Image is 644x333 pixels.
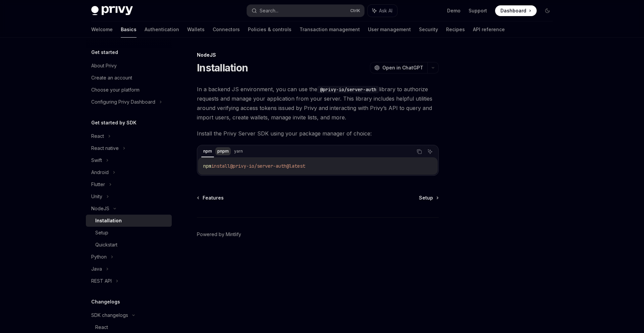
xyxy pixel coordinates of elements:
button: Open in ChatGPT [370,62,427,73]
a: Support [469,7,487,14]
div: Swift [91,156,102,164]
div: About Privy [91,62,117,70]
span: Open in ChatGPT [382,64,423,71]
div: Installation [95,217,122,225]
div: Python [91,253,107,261]
a: Setup [419,195,438,201]
div: NodeJS [91,205,109,213]
div: Configuring Privy Dashboard [91,98,155,106]
span: Install the Privy Server SDK using your package manager of choice: [197,129,439,138]
div: yarn [232,147,245,155]
a: About Privy [86,60,172,72]
code: @privy-io/server-auth [317,86,379,93]
div: Setup [95,229,108,237]
h5: Get started by SDK [91,119,137,127]
div: React [91,132,104,140]
img: dark logo [91,6,133,15]
div: REST API [91,277,112,285]
div: NodeJS [197,52,439,58]
div: React native [91,144,119,152]
span: Ctrl K [350,8,360,13]
a: Choose your platform [86,84,172,96]
span: In a backend JS environment, you can use the library to authorize requests and manage your applic... [197,85,439,122]
span: Features [203,195,224,201]
a: Policies & controls [248,21,291,38]
a: Connectors [213,21,240,38]
a: Powered by Mintlify [197,231,241,238]
div: Search... [260,7,278,15]
a: Dashboard [495,5,537,16]
div: Java [91,265,102,273]
span: npm [203,163,211,169]
a: Authentication [145,21,179,38]
span: @privy-io/server-auth@latest [230,163,305,169]
h1: Installation [197,62,248,74]
a: Security [419,21,438,38]
button: Copy the contents from the code block [415,147,424,156]
a: Welcome [91,21,113,38]
span: Dashboard [500,7,526,14]
a: Basics [121,21,137,38]
a: Transaction management [300,21,360,38]
a: Quickstart [86,239,172,251]
div: Flutter [91,180,105,188]
div: Quickstart [95,241,117,249]
a: Installation [86,215,172,227]
span: Setup [419,195,433,201]
button: Search...CtrlK [247,5,364,17]
a: User management [368,21,411,38]
a: Wallets [187,21,205,38]
span: install [211,163,230,169]
div: SDK changelogs [91,311,128,319]
button: Ask AI [426,147,434,156]
div: Choose your platform [91,86,140,94]
div: Android [91,168,109,176]
h5: Get started [91,48,118,56]
a: API reference [473,21,505,38]
button: Toggle dark mode [542,5,553,16]
div: React [95,323,108,331]
a: Features [198,195,224,201]
a: Recipes [446,21,465,38]
span: Ask AI [379,7,392,14]
a: Demo [447,7,461,14]
h5: Changelogs [91,298,120,306]
a: Create an account [86,72,172,84]
div: npm [201,147,214,155]
a: Setup [86,227,172,239]
div: pnpm [215,147,231,155]
div: Unity [91,192,102,201]
button: Ask AI [368,5,397,17]
div: Create an account [91,74,132,82]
